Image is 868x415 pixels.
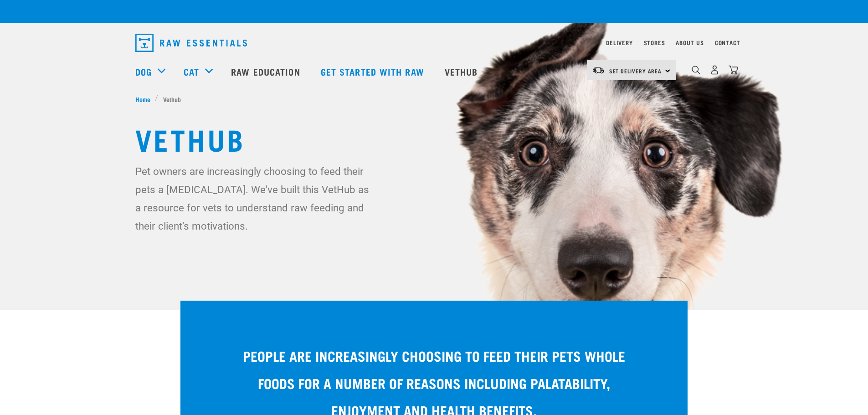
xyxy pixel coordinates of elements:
[606,41,632,44] a: Delivery
[222,53,311,90] a: Raw Education
[609,69,662,72] span: Set Delivery Area
[184,65,199,78] a: Cat
[135,162,375,235] p: Pet owners are increasingly choosing to feed their pets a [MEDICAL_DATA]. We've built this VetHub...
[715,41,740,44] a: Contact
[135,122,733,155] h1: Vethub
[592,66,605,74] img: van-moving.png
[135,94,155,104] a: Home
[128,30,740,56] nav: dropdown navigation
[135,94,733,104] nav: breadcrumbs
[436,53,489,90] a: Vethub
[135,65,152,78] a: Dog
[135,34,247,52] img: Raw Essentials Logo
[692,66,700,74] img: home-icon-1@2x.png
[676,41,704,44] a: About Us
[644,41,665,44] a: Stores
[312,53,436,90] a: Get started with Raw
[729,65,738,75] img: home-icon@2x.png
[135,94,150,104] span: Home
[710,65,719,75] img: user.png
